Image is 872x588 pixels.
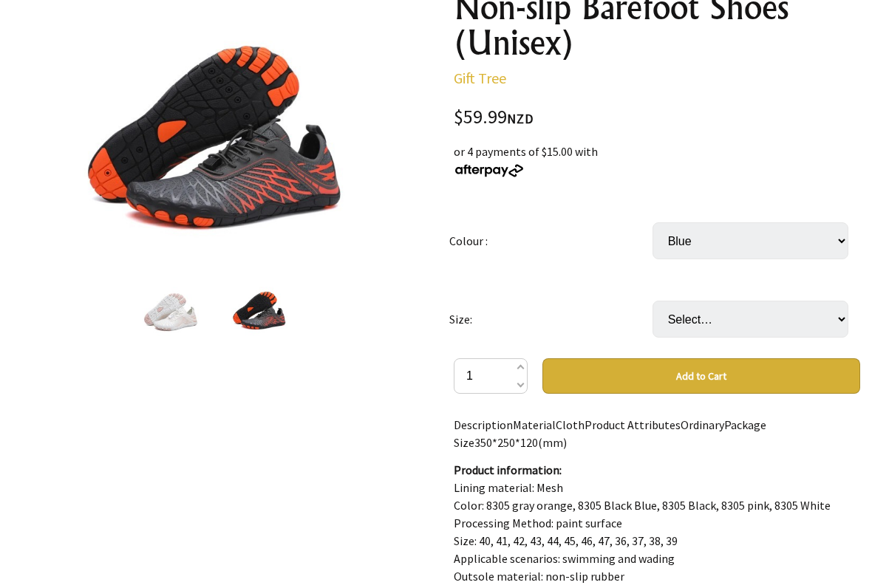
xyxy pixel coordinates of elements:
[231,280,287,336] img: Non-slip Barefoot Shoes (Unisex)
[454,108,860,128] div: $59.99
[454,416,860,451] p: DescriptionMaterialClothProduct AttributesOrdinaryPackage Size350*250*120(mm)
[454,69,506,87] a: Gift Tree
[143,280,199,336] img: Non-slip Barefoot Shoes (Unisex)
[449,280,653,358] td: Size:
[507,110,534,127] span: NZD
[449,202,653,280] td: Colour :
[542,358,860,394] button: Add to Cart
[454,143,860,178] div: or 4 payments of $15.00 with
[454,164,525,177] img: Afterpay
[454,462,562,477] strong: Product information:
